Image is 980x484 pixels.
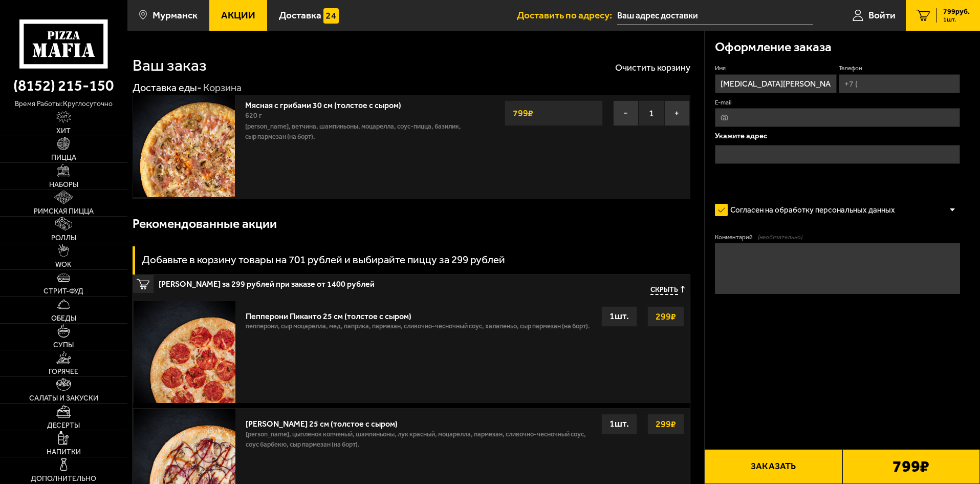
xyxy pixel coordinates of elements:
b: 799 ₽ [892,458,929,475]
p: Укажите адрес [715,132,960,140]
span: WOK [55,261,72,268]
button: + [664,100,690,126]
span: Римская пицца [34,208,94,215]
h1: Ваш заказ [133,57,207,74]
span: Наборы [49,181,78,188]
p: пепперони, сыр Моцарелла, мед, паприка, пармезан, сливочно-чесночный соус, халапеньо, сыр пармеза... [246,321,590,336]
span: Хит [56,128,71,135]
h3: Рекомендованные акции [133,218,277,230]
span: Войти [868,10,896,20]
label: Комментарий [715,233,960,242]
a: Доставка еды- [133,81,202,94]
span: Доставка [279,10,321,20]
a: Мясная с грибами 30 см (толстое с сыром) [245,97,411,110]
span: Супы [53,342,74,349]
span: Акции [221,10,255,20]
div: [PERSON_NAME] 25 см (толстое с сыром) [246,414,591,429]
button: − [613,100,639,126]
label: Имя [715,64,836,73]
img: 15daf4d41897b9f0e9f617042186c801.svg [323,8,339,24]
span: [PERSON_NAME] за 299 рублей при заказе от 1400 рублей [159,275,493,288]
input: +7 ( [839,74,960,93]
span: 799 руб. [943,8,970,15]
span: Обеды [51,315,76,322]
span: Десерты [47,422,80,429]
span: Роллы [51,235,76,242]
div: Пепперони Пиканто 25 см (толстое с сыром) [246,306,590,321]
span: Пицца [51,154,76,161]
button: Очистить корзину [615,63,690,72]
strong: 799 ₽ [510,103,536,123]
button: Заказать [704,449,842,484]
label: Согласен на обработку персональных данных [715,200,905,220]
input: Ваш адрес доставки [617,6,813,25]
button: Скрыть [650,286,685,296]
span: 620 г [245,111,262,120]
div: 1 шт. [601,414,637,434]
h3: Добавьте в корзину товары на 701 рублей и выбирайте пиццу за 299 рублей [142,255,505,265]
label: Телефон [839,64,960,73]
strong: 299 ₽ [653,307,679,326]
span: Стрит-фуд [43,288,83,295]
span: (необязательно) [758,233,802,242]
input: @ [715,108,960,127]
span: 1 [639,100,664,126]
strong: 299 ₽ [653,414,679,434]
div: Корзина [203,81,242,95]
span: Горячее [49,368,78,375]
div: 1 шт. [601,306,637,327]
p: [PERSON_NAME], цыпленок копченый, шампиньоны, лук красный, моцарелла, пармезан, сливочно-чесночны... [246,429,591,455]
span: Мурманск [153,10,198,20]
p: [PERSON_NAME], ветчина, шампиньоны, моцарелла, соус-пицца, базилик, сыр пармезан (на борт). [245,121,472,142]
span: Салаты и закуски [29,395,98,402]
span: Напитки [47,449,81,456]
span: 1 шт. [943,16,970,23]
label: E-mail [715,98,960,107]
span: Дополнительно [31,475,96,482]
span: Доставить по адресу: [517,10,617,20]
h3: Оформление заказа [715,41,832,54]
a: Пепперони Пиканто 25 см (толстое с сыром)пепперони, сыр Моцарелла, мед, паприка, пармезан, сливоч... [133,301,690,403]
span: Скрыть [650,286,678,296]
input: Имя [715,74,836,93]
